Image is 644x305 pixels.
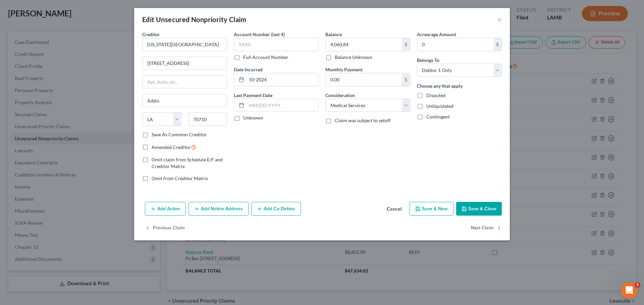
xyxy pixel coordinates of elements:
span: Disputed [426,92,445,98]
input: Enter address... [143,57,227,70]
span: Amended Creditor [152,144,191,150]
button: Add Action [145,202,186,216]
label: Arrearage Amount [417,31,456,38]
button: Cancel [381,203,407,216]
span: Unliquidated [426,103,453,109]
label: Balance [325,31,342,38]
button: Next Claim [471,221,502,235]
label: Date Incurred [234,66,263,73]
label: Consideration [325,92,355,99]
div: $ [493,38,501,51]
input: MM/DD/YYYY [247,99,318,112]
input: 0.00 [417,38,493,51]
button: Previous Claim [145,221,185,235]
span: Belongs To [417,57,439,63]
label: Monthly Payment [325,66,363,73]
span: Creditor [142,31,160,37]
span: 5 [635,282,640,288]
input: 0.00 [326,38,402,51]
label: Balance Unknown [335,54,372,61]
input: MM/DD/YYYY [247,73,318,86]
input: XXXX [234,38,319,51]
label: Account Number (last 4) [234,31,285,38]
div: $ [402,73,410,86]
button: Add Co-Debtor [251,202,301,216]
button: × [497,15,502,23]
button: Add Notice Address [189,202,249,216]
iframe: Intercom live chat [621,282,637,298]
div: Edit Unsecured Nonpriority Claim [142,15,247,24]
span: Contingent [426,114,450,120]
input: 0.00 [326,73,402,86]
input: Search creditor by name... [142,38,227,51]
span: Claim was subject to setoff [335,118,391,123]
span: Omit claim from Schedule E/F and Creditor Matrix [152,157,223,169]
input: Enter zip... [188,112,227,126]
button: Save & Close [456,202,502,216]
label: Save As Common Creditor [152,131,207,138]
button: Save & New [410,202,453,216]
input: Apt, Suite, etc... [143,76,227,88]
span: Omit from Creditor Matrix [152,175,208,181]
label: Unknown [243,115,263,121]
input: Enter city... [143,94,227,107]
div: $ [402,38,410,51]
label: Choose any that apply [417,82,463,89]
label: Last Payment Date [234,92,272,99]
label: Full Account Number [243,54,288,61]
